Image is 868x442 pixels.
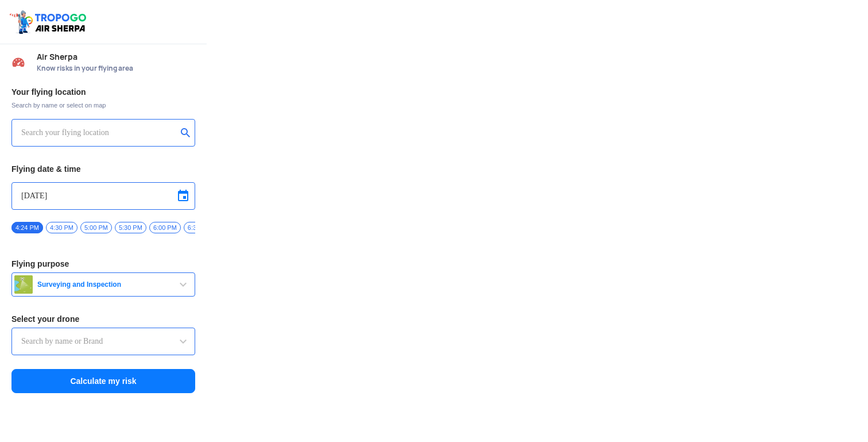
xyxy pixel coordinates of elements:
[9,9,90,35] img: ic_tgdronemaps.svg
[21,126,177,140] input: Search your flying location
[184,222,215,233] span: 6:30 PM
[11,55,25,69] img: Risk Scores
[11,88,195,96] h3: Your flying location
[37,52,195,62] span: Air Sherpa
[11,315,195,323] h3: Select your drone
[11,222,43,233] span: 4:24 PM
[37,64,195,73] span: Know risks in your flying area
[149,222,181,233] span: 6:00 PM
[11,165,195,173] h3: Flying date & time
[33,280,176,289] span: Surveying and Inspection
[21,335,185,348] input: Search by name or Brand
[14,275,33,294] img: survey.png
[80,222,112,233] span: 5:00 PM
[115,222,146,233] span: 5:30 PM
[11,101,195,110] span: Search by name or select on map
[11,272,195,297] button: Surveying and Inspection
[11,369,195,393] button: Calculate my risk
[46,222,77,233] span: 4:30 PM
[21,189,185,203] input: Select Date
[11,260,195,268] h3: Flying purpose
